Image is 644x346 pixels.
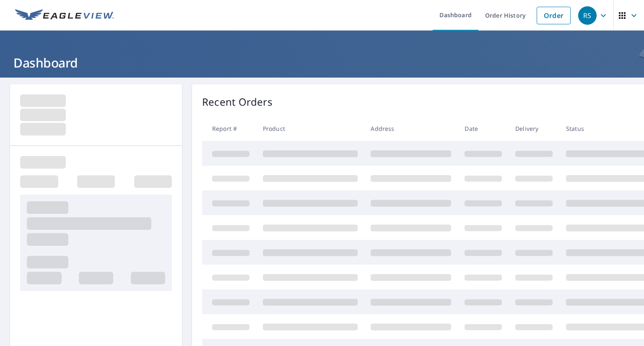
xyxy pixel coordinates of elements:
[256,116,364,141] th: Product
[202,94,273,109] p: Recent Orders
[10,54,634,71] h1: Dashboard
[537,7,571,24] a: Order
[202,116,256,141] th: Report #
[364,116,458,141] th: Address
[509,116,559,141] th: Delivery
[578,6,597,25] div: RS
[458,116,509,141] th: Date
[15,9,114,22] img: EV Logo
